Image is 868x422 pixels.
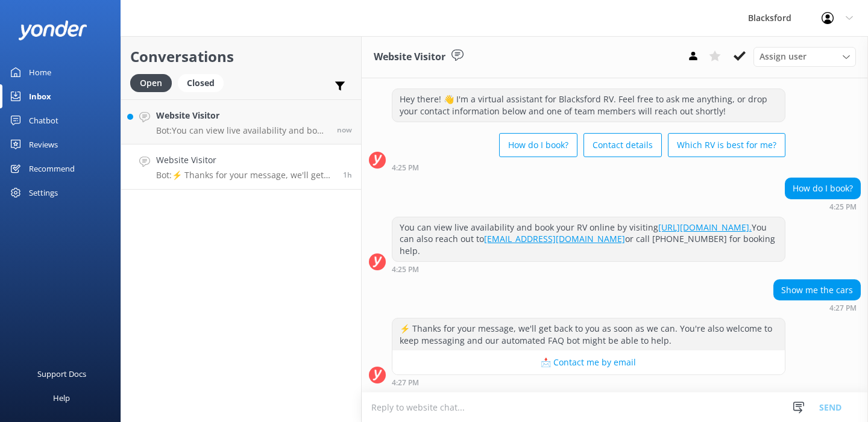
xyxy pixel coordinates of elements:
div: Settings [29,181,58,205]
span: Assign user [759,50,807,63]
div: How do I book? [785,178,860,199]
strong: 4:25 PM [392,266,419,273]
span: Sep 08 2025 05:32pm (UTC -06:00) America/Chihuahua [337,125,352,135]
p: Bot: You can view live availability and book your RV online by visiting [URL][DOMAIN_NAME]. [156,125,328,136]
div: Sep 08 2025 04:25pm (UTC -06:00) America/Chihuahua [392,163,785,172]
a: Open [130,76,178,89]
div: Help [53,386,70,410]
a: [EMAIL_ADDRESS][DOMAIN_NAME] [484,233,625,244]
a: Website VisitorBot:You can view live availability and book your RV online by visiting [URL][DOMAI... [121,99,361,144]
button: 📩 Contact me by email [392,350,785,374]
strong: 4:27 PM [829,305,857,312]
div: Closed [178,74,224,92]
button: Contact details [583,133,662,157]
div: Inbox [29,84,51,108]
h4: Website Visitor [156,109,328,122]
p: Bot: ⚡ Thanks for your message, we'll get back to you as soon as we can. You're also welcome to k... [156,170,334,181]
button: Which RV is best for me? [668,133,785,157]
a: Website VisitorBot:⚡ Thanks for your message, we'll get back to you as soon as we can. You're als... [121,144,361,190]
strong: 4:25 PM [392,164,419,172]
h2: Conversations [130,45,352,68]
div: Reviews [29,132,58,157]
div: Support Docs [37,362,86,386]
a: Closed [178,76,230,89]
div: Sep 08 2025 04:27pm (UTC -06:00) America/Chihuahua [773,303,861,312]
h3: Website Visitor [374,49,445,65]
div: Show me the cars [774,280,860,300]
span: Sep 08 2025 04:27pm (UTC -06:00) America/Chihuahua [343,170,352,180]
div: Open [130,74,172,92]
div: Sep 08 2025 04:25pm (UTC -06:00) America/Chihuahua [392,265,785,273]
h4: Website Visitor [156,154,334,167]
div: Sep 08 2025 04:27pm (UTC -06:00) America/Chihuahua [392,378,785,386]
strong: 4:27 PM [392,379,419,386]
div: ⚡ Thanks for your message, we'll get back to you as soon as we can. You're also welcome to keep m... [392,318,785,350]
a: [URL][DOMAIN_NAME]. [658,222,752,233]
button: How do I book? [499,133,577,157]
strong: 4:25 PM [829,203,857,211]
div: Assign User [753,47,856,66]
div: Hey there! 👋 I'm a virtual assistant for Blacksford RV. Feel free to ask me anything, or drop you... [392,89,785,121]
div: Recommend [29,157,75,181]
div: You can view live availability and book your RV online by visiting You can also reach out to or c... [392,217,785,261]
div: Home [29,60,51,84]
img: yonder-white-logo.png [18,20,87,40]
div: Chatbot [29,108,58,132]
div: Sep 08 2025 04:25pm (UTC -06:00) America/Chihuahua [785,202,861,211]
